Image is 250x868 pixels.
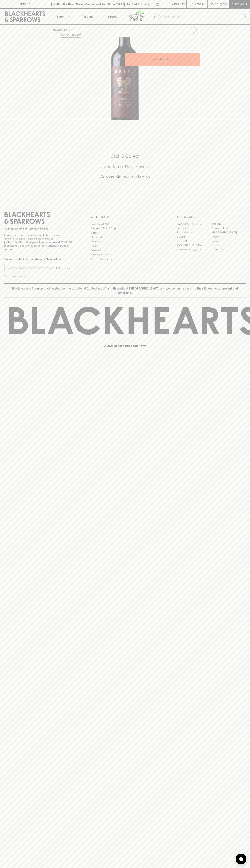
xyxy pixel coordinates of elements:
a: HOME [53,28,61,31]
p: Tastings [82,14,93,19]
img: 41075.png [50,37,200,120]
a: Brunswick West [177,230,211,235]
a: Stores [100,9,125,24]
button: Shop [50,9,75,24]
p: ADD TO CART [153,57,172,61]
p: OTHER AREAS [91,215,159,219]
button: Add to wishlist [59,33,82,38]
a: FAQ's [91,244,159,248]
input: Try "Pinot noir" [163,14,243,20]
a: Shipping Information [91,253,159,257]
a: Bottle Drop FAQ's [91,222,159,226]
a: Prahran [211,243,246,248]
a: Gift Cards [91,239,159,244]
a: Contact Us [91,235,159,239]
a: Geelong [211,239,246,243]
p: SUBSCRIBE [56,266,71,270]
p: FIND US [19,2,31,6]
p: Sibling owned and run since [DATE] [4,227,73,230]
p: It is against the law to sell or supply alcohol to, or to obtain alcohol on behalf of a person un... [4,233,73,251]
p: Stores [108,14,117,19]
h5: Click & Collect [4,153,246,159]
a: Tastings [75,9,100,24]
a: [GEOGRAPHIC_DATA] [177,243,211,248]
p: $0.00 [210,2,218,6]
h5: Uber Same-Day Delivery [4,164,246,169]
p: 0 [224,3,226,5]
p: Checkout [231,2,247,6]
a: Thornbury [211,248,246,252]
p: Wishlist [172,2,185,6]
div: Call to action block [4,139,246,199]
a: Terms & Conditions [91,257,159,261]
a: Fitzroy North [177,239,211,243]
button: ADD TO CART [125,53,200,66]
p: Shop [56,14,64,19]
a: Brunswick East [211,226,246,230]
button: Add to wishlist [188,26,198,35]
input: e.g. jane@blackheartsandsparrows.com.au [7,265,55,271]
strong: Liquor License #32064953 [39,241,72,244]
a: [GEOGRAPHIC_DATA] [177,248,211,252]
p: Subscribe to The Blackhearts Newsletter [4,257,73,261]
p: Login [195,2,204,6]
button: SUBSCRIBE [55,264,73,272]
p: We will never spam you [4,274,73,278]
img: bubble-icon [239,857,243,861]
a: Privacy Policy [91,248,159,252]
p: Blackhearts & Sparrows acknowledges the traditional Custodians of land throughout [GEOGRAPHIC_DAT... [7,286,243,295]
a: Elwood [177,235,211,239]
p: OUR STORES [177,215,246,219]
a: [GEOGRAPHIC_DATA] [177,222,211,226]
a: Business & Bulk Gifting [91,226,159,231]
a: Careers [91,231,159,235]
a: Brunswick [177,226,211,230]
h5: Across Melbourne Metro [4,174,246,180]
a: SHOP [64,28,72,31]
a: Braddon [211,222,246,226]
a: [GEOGRAPHIC_DATA] [211,230,246,235]
a: Fitzroy [211,235,246,239]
